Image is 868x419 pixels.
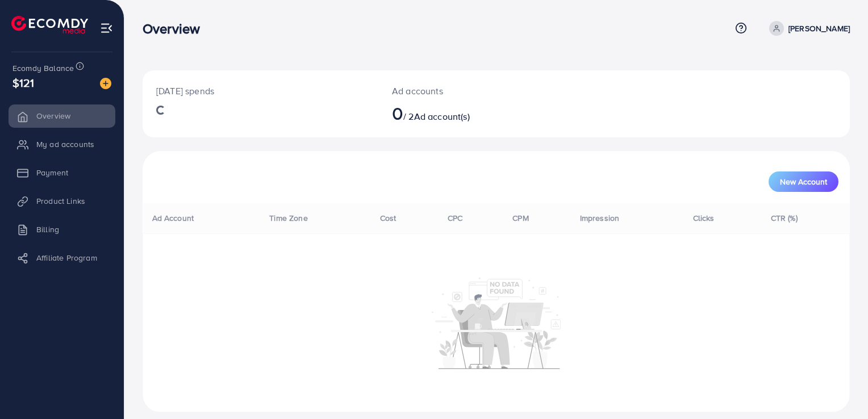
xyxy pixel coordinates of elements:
[156,84,365,98] p: [DATE] spends
[100,78,111,89] img: image
[12,62,74,74] span: Ecomdy Balance
[392,84,541,98] p: Ad accounts
[765,21,850,36] a: [PERSON_NAME]
[392,102,541,124] h2: / 2
[100,22,113,35] img: menu
[392,100,403,126] span: 0
[12,74,35,91] span: $121
[414,110,470,123] span: Ad account(s)
[780,178,827,186] span: New Account
[769,171,838,192] button: New Account
[143,20,209,37] h3: Overview
[788,22,850,35] p: [PERSON_NAME]
[11,16,88,33] img: logo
